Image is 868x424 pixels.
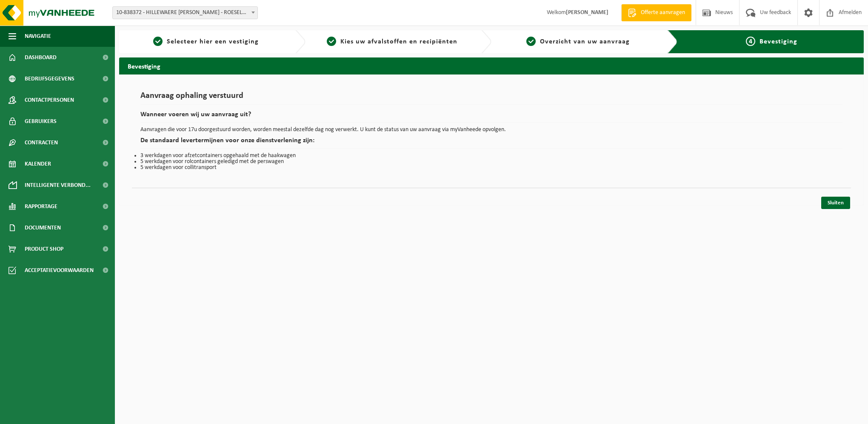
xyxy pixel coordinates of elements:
[621,4,691,21] a: Offerte aanvragen
[140,153,842,159] li: 3 werkdagen voor afzetcontainers opgehaald met de haakwagen
[540,38,630,45] span: Overzicht van uw aanvraag
[140,159,842,165] li: 5 werkdagen voor rolcontainers geledigd met de perswagen
[167,38,259,45] span: Selecteer hier een vestiging
[119,57,864,74] h2: Bevestiging
[759,38,797,45] span: Bevestiging
[340,38,457,45] span: Kies uw afvalstoffen en recipiënten
[25,153,51,175] span: Kalender
[821,197,850,209] a: Sluiten
[123,37,288,47] a: 1Selecteer hier een vestiging
[25,111,57,132] span: Gebruikers
[566,9,608,16] strong: [PERSON_NAME]
[639,9,687,17] span: Offerte aanvragen
[496,37,661,47] a: 3Overzicht van uw aanvraag
[140,92,842,105] h1: Aanvraag ophaling verstuurd
[25,132,58,153] span: Contracten
[140,165,842,171] li: 5 werkdagen voor collitransport
[25,238,63,260] span: Product Shop
[25,196,57,217] span: Rapportage
[746,37,755,46] span: 4
[113,7,257,19] span: 10-838372 - HILLEWAERE RUBEN BVBA - ROESELARE
[310,37,475,47] a: 2Kies uw afvalstoffen en recipiënten
[112,6,258,19] span: 10-838372 - HILLEWAERE RUBEN BVBA - ROESELARE
[153,37,163,46] span: 1
[327,37,336,46] span: 2
[25,89,74,111] span: Contactpersonen
[140,111,842,123] h2: Wanneer voeren wij uw aanvraag uit?
[25,260,94,281] span: Acceptatievoorwaarden
[140,137,842,149] h2: De standaard levertermijnen voor onze dienstverlening zijn:
[25,175,91,196] span: Intelligente verbond...
[25,68,74,89] span: Bedrijfsgegevens
[140,127,842,133] p: Aanvragen die voor 17u doorgestuurd worden, worden meestal dezelfde dag nog verwerkt. U kunt de s...
[25,26,51,47] span: Navigatie
[25,217,61,238] span: Documenten
[526,37,536,46] span: 3
[25,47,57,68] span: Dashboard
